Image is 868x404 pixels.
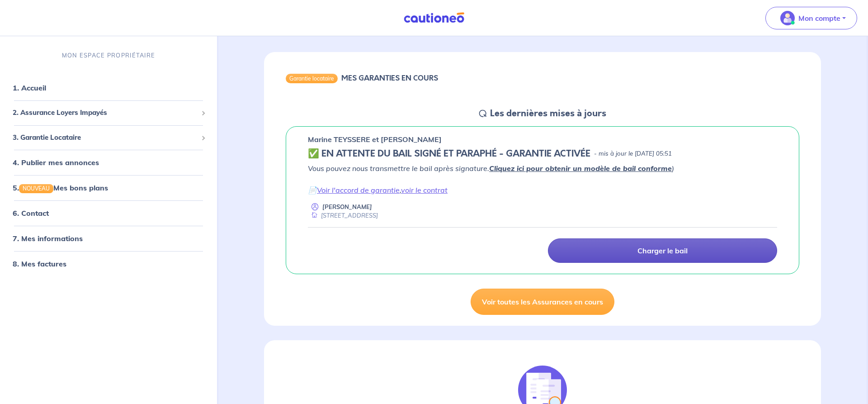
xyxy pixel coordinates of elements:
[548,238,777,263] a: Charger le bail
[489,164,672,173] a: Cliquez ici pour obtenir un modèle de bail conforme
[308,134,442,145] p: Marine TEYSSERE et [PERSON_NAME]
[308,148,777,159] div: state: CONTRACT-SIGNED, Context: IN-LANDLORD,IS-GL-CAUTION-IN-LANDLORD
[594,149,672,158] p: - mis à jour le [DATE] 05:51
[13,83,46,92] a: 1. Accueil
[798,13,840,24] p: Mon compte
[490,108,606,119] h5: Les dernières mises à jours
[13,234,83,243] a: 7. Mes informations
[400,12,468,24] img: Cautioneo
[401,185,448,195] a: voir le contrat
[308,164,674,173] em: Vous pouvez nous transmettre le bail après signature. )
[13,158,99,167] a: 4. Publier mes annonces
[317,185,400,195] a: Voir l'accord de garantie
[4,255,213,273] div: 8. Mes factures
[322,203,372,211] p: [PERSON_NAME]
[765,7,857,29] button: illu_account_valid_menu.svgMon compte
[13,108,198,118] span: 2. Assurance Loyers Impayés
[4,179,213,197] div: 5.NOUVEAUMes bons plans
[308,211,378,220] div: [STREET_ADDRESS]
[13,133,198,143] span: 3. Garantie Locataire
[4,129,213,147] div: 3. Garantie Locataire
[471,289,614,315] a: Voir toutes les Assurances en cours
[4,79,213,97] div: 1. Accueil
[4,204,213,223] div: 6. Contact
[62,51,155,60] p: MON ESPACE PROPRIÉTAIRE
[308,185,448,195] em: 📄 ,
[286,74,338,83] div: Garantie locataire
[308,148,590,159] h5: ✅️️️ EN ATTENTE DU BAIL SIGNÉ ET PARAPHÉ - GARANTIE ACTIVÉE
[4,104,213,122] div: 2. Assurance Loyers Impayés
[13,209,49,218] a: 6. Contact
[341,74,438,82] h6: MES GARANTIES EN COURS
[780,11,795,25] img: illu_account_valid_menu.svg
[13,183,108,192] a: 5.NOUVEAUMes bons plans
[4,153,213,171] div: 4. Publier mes annonces
[13,260,66,269] a: 8. Mes factures
[637,246,688,255] p: Charger le bail
[4,230,213,248] div: 7. Mes informations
